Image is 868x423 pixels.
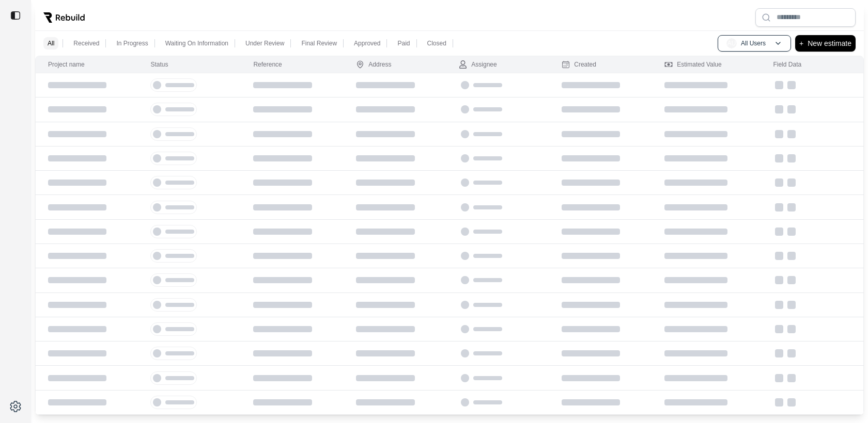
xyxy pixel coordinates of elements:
p: Final Review [301,39,337,47]
div: Project name [48,60,85,69]
img: toggle sidebar [10,10,21,21]
div: Assignee [459,60,497,69]
p: Received [73,39,99,47]
p: All Users [741,39,766,47]
div: Estimated Value [664,60,722,69]
p: Waiting On Information [165,39,228,47]
p: New estimate [808,37,851,50]
div: Field Data [773,60,801,69]
div: Created [562,60,596,69]
p: Closed [427,39,446,47]
p: + [799,37,803,50]
p: Paid [397,39,410,47]
div: Address [356,60,391,69]
p: In Progress [116,39,148,47]
span: AU [726,38,737,48]
img: Rebuild [43,12,85,23]
button: +New estimate [795,35,856,52]
p: Under Review [245,39,284,47]
button: AUAll Users [718,35,791,52]
div: Status [150,60,168,69]
p: All [48,39,54,47]
div: Reference [253,60,282,69]
p: Approved [354,39,380,47]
